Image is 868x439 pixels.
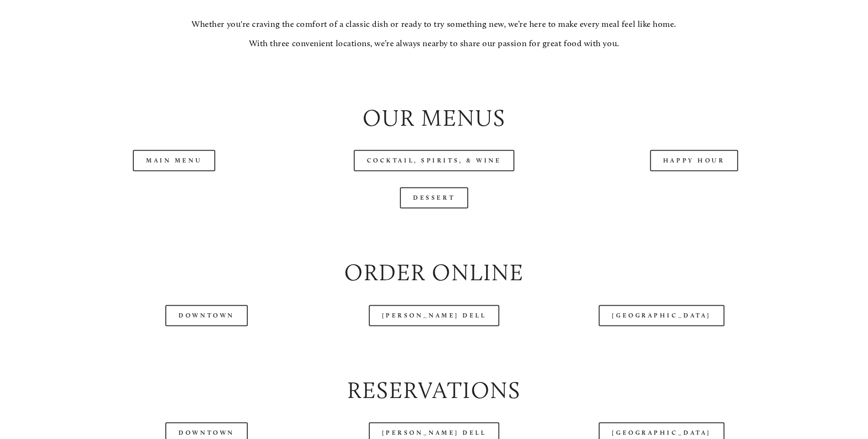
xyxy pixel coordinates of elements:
h2: Our Menus [52,102,816,134]
a: Main Menu [133,150,215,171]
a: Dessert [400,187,468,208]
a: [PERSON_NAME] Dell [369,305,500,326]
h2: Reservations [52,374,816,406]
a: Happy Hour [650,150,738,171]
a: Cocktail, Spirits, & Wine [354,150,515,171]
a: [GEOGRAPHIC_DATA] [599,305,724,326]
a: Downtown [165,305,247,326]
h2: Order Online [52,256,816,289]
